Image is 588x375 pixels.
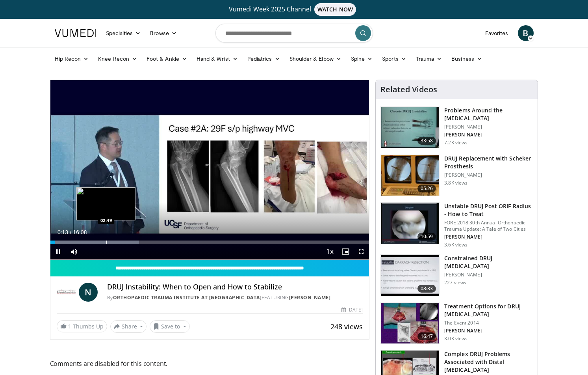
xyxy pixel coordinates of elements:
h3: Complex DRUJ Problems Associated with Distal [MEDICAL_DATA] [444,350,533,374]
div: Progress Bar [50,241,369,244]
span: 33:58 [417,137,436,145]
a: Hip Recon [50,51,94,67]
a: 16:47 Treatment Options for DRUJ [MEDICAL_DATA] The Event 2014 [PERSON_NAME] 3.0K views [380,302,533,344]
p: The Event 2014 [444,320,533,326]
h4: DRUJ Instability: When to Open and How to Stabilize [107,283,363,291]
img: 7c335dcf-d60a-41f3-9394-f4fa45160edd.150x105_q85_crop-smart_upscale.jpg [381,203,439,244]
a: 05:26 DRUJ Replacement with Scheker Prosthesis [PERSON_NAME] 3.8K views [380,155,533,196]
img: bbb4fcc0-f4d3-431b-87df-11a0caa9bf74.150x105_q85_crop-smart_upscale.jpg [381,107,439,148]
a: Trauma [411,51,447,67]
h3: DRUJ Replacement with Scheker Prosthesis [444,155,533,170]
p: [PERSON_NAME] [444,272,533,278]
a: N [79,283,98,302]
button: Playback Rate [322,244,338,259]
a: Browse [145,25,182,41]
h3: Problems Around the [MEDICAL_DATA] [444,106,533,122]
span: 10:59 [417,233,436,241]
a: 1 Thumbs Up [57,320,107,332]
span: 248 views [330,322,363,331]
h4: Related Videos [380,85,437,94]
img: 92f70ee6-49f3-4f5c-86f2-bab7e177504d.150x105_q85_crop-smart_upscale.jpg [381,155,439,196]
span: WATCH NOW [314,3,356,16]
a: Business [447,51,487,67]
h3: Treatment Options for DRUJ [MEDICAL_DATA] [444,302,533,318]
p: 3.6K views [444,242,467,248]
span: 16:47 [417,332,436,340]
span: 05:26 [417,185,436,192]
span: 16:08 [73,229,87,235]
img: 70b07dbd-d64c-42ac-8a20-102a2f5fd4b1.150x105_q85_crop-smart_upscale.jpg [381,255,439,296]
button: Pause [50,244,66,259]
a: Hand & Wrist [192,51,243,67]
p: 3.0K views [444,336,467,342]
a: Foot & Ankle [142,51,192,67]
button: Fullscreen [353,244,369,259]
a: Orthopaedic Trauma Institute at [GEOGRAPHIC_DATA] [113,294,262,301]
a: Specialties [101,25,146,41]
a: Spine [346,51,377,67]
h3: Unstable DRUJ Post ORIF Radius - How to Treat [444,202,533,218]
img: cc41fa34-f29d-430d-827a-42e7ab01ced2.150x105_q85_crop-smart_upscale.jpg [381,303,439,344]
button: Enable picture-in-picture mode [338,244,353,259]
p: 227 views [444,280,466,286]
p: 7.2K views [444,140,467,146]
video-js: Video Player [50,80,369,260]
a: Pediatrics [243,51,285,67]
img: VuMedi Logo [55,29,96,37]
img: Orthopaedic Trauma Institute at UCSF [57,283,76,302]
button: Mute [66,244,82,259]
button: Share [110,320,147,333]
a: 33:58 Problems Around the [MEDICAL_DATA] [PERSON_NAME] [PERSON_NAME] 7.2K views [380,106,533,148]
span: Comments are disabled for this content. [50,358,370,369]
img: image.jpeg [76,187,135,220]
a: Shoulder & Elbow [285,51,346,67]
a: 08:33 Constrained DRUJ [MEDICAL_DATA] [PERSON_NAME] 227 views [380,254,533,296]
a: Favorites [480,25,513,41]
a: Vumedi Week 2025 ChannelWATCH NOW [56,3,532,16]
span: 08:33 [417,285,436,293]
input: Search topics, interventions [215,24,373,43]
a: B [518,25,534,41]
p: [PERSON_NAME] [444,328,533,334]
p: [PERSON_NAME] [444,172,533,178]
p: FORE 2018 30th Annual Orthopaedic Trauma Update: A Tale of Two Cities [444,220,533,232]
span: 1 [68,323,71,330]
p: [PERSON_NAME] [444,234,533,240]
a: 10:59 Unstable DRUJ Post ORIF Radius - How to Treat FORE 2018 30th Annual Orthopaedic Trauma Upda... [380,202,533,248]
span: / [70,229,72,235]
p: 3.8K views [444,180,467,186]
p: [PERSON_NAME] [444,124,533,130]
button: Save to [150,320,190,333]
span: 0:13 [58,229,68,235]
div: [DATE] [341,306,363,313]
div: By FEATURING [107,294,363,301]
a: Knee Recon [93,51,142,67]
h3: Constrained DRUJ [MEDICAL_DATA] [444,254,533,270]
p: [PERSON_NAME] [444,132,533,138]
a: [PERSON_NAME] [289,294,331,301]
a: Sports [377,51,411,67]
